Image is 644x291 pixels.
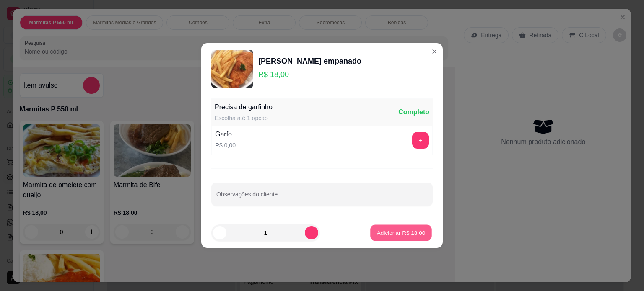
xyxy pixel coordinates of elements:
p: R$ 0,00 [215,141,236,149]
button: decrease-product-quantity [213,226,226,239]
div: [PERSON_NAME] empanado [258,55,361,67]
div: Escolha até 1 opção [215,114,273,122]
button: Close [428,45,441,58]
img: product-image [211,50,253,88]
button: Adicionar R$ 18,00 [370,225,432,241]
div: Completo [398,107,429,117]
p: Adicionar R$ 18,00 [377,229,426,237]
input: Observações do cliente [216,193,428,202]
p: R$ 18,00 [258,69,361,80]
button: add [412,132,429,149]
button: increase-product-quantity [305,226,318,239]
div: Precisa de garfinho [215,102,273,112]
div: Garfo [215,129,236,139]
